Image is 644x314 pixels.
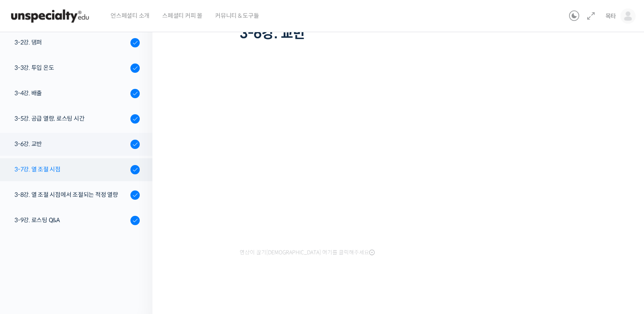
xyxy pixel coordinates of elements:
a: 홈 [3,244,56,265]
span: 대화 [77,257,88,264]
a: 설정 [109,244,163,265]
div: 챕터 4. 브루잉 [6,237,140,248]
a: 대화 [56,244,109,265]
div: 3-3강. 투입 온도 [14,63,128,72]
span: 홈 [27,256,32,263]
div: 3-7강. 열 조절 시점 [14,165,128,174]
span: 설정 [131,256,141,263]
span: 목타 [605,12,616,20]
div: 3-2강. 댐퍼 [14,38,128,47]
span: 영상이 끊기[DEMOGRAPHIC_DATA] 여기를 클릭해주세요 [240,249,375,256]
div: 3-5강. 공급 열량, 로스팅 시간 [14,114,128,123]
h1: 3-6강. 교반 [240,25,561,41]
div: 3-4강. 배출 [14,88,128,98]
div: 3-8강. 열 조절 시점에서 조절되는 적정 열량 [14,190,128,199]
div: 3-9강. 로스팅 Q&A [14,215,128,225]
div: 3-6강. 교반 [14,139,128,149]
